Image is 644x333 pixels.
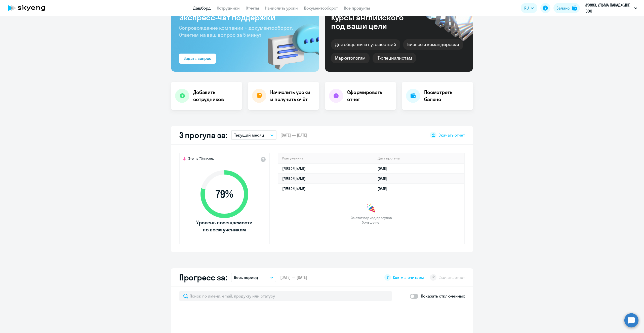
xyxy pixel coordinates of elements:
[246,6,259,11] a: Отчеты
[270,89,314,103] h4: Начислить уроки и получить счёт
[278,153,374,163] th: Имя ученика
[179,12,311,22] h3: Экспресс-чат поддержки
[585,2,632,14] p: #9883, УЛЬМА ПАКАДЖИНГ, ООО
[234,132,264,138] p: Текущий месяц
[280,275,307,280] span: [DATE] — [DATE]
[179,130,227,140] h2: 3 прогула за:
[331,53,370,63] div: Маркетологам
[179,291,392,301] input: Поиск по имени, email, продукту или статусу
[188,156,214,162] span: Это на 7% ниже,
[179,272,227,282] h2: Прогресс за:
[184,55,211,61] div: Задать вопрос
[583,2,640,14] button: #9883, УЛЬМА ПАКАДЖИНГ, ООО
[421,293,465,299] p: Показать отключенных
[373,53,416,63] div: IT-специалистам
[193,89,238,103] h4: Добавить сотрудников
[195,219,253,233] span: Уровень посещаемости по всем ученикам
[231,130,276,140] button: Текущий месяц
[378,186,391,191] a: [DATE]
[347,89,392,103] h4: Сформировать отчет
[366,203,376,214] img: congrats
[231,273,276,282] button: Весь период
[556,5,570,11] div: Баланс
[282,176,306,181] a: [PERSON_NAME]
[282,186,306,191] a: [PERSON_NAME]
[282,166,306,171] a: [PERSON_NAME]
[553,3,580,13] button: Балансbalance
[350,216,392,225] span: За этот период прогулов больше нет
[331,39,400,50] div: Для общения и путешествий
[234,274,258,280] p: Весь период
[438,132,465,138] span: Скачать отчет
[304,6,338,11] a: Документооборот
[331,13,417,30] div: Курсы английского под ваши цели
[193,6,211,11] a: Дашборд
[403,39,463,50] div: Бизнес и командировки
[572,6,577,11] img: balance
[265,6,298,11] a: Начислить уроки
[280,132,307,138] span: [DATE] — [DATE]
[374,153,464,163] th: Дата прогула
[217,6,240,11] a: Сотрудники
[260,15,319,72] img: bg-img
[521,3,537,13] button: RU
[424,89,469,103] h4: Посмотреть баланс
[378,176,391,181] a: [DATE]
[179,25,293,38] span: Сопровождение компании + документооборот. Ответим на ваш вопрос за 5 минут!
[195,188,253,200] span: 79 %
[179,54,216,64] button: Задать вопрос
[524,5,529,11] span: RU
[378,166,391,171] a: [DATE]
[344,6,370,11] a: Все продукты
[393,275,424,280] span: Как мы считаем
